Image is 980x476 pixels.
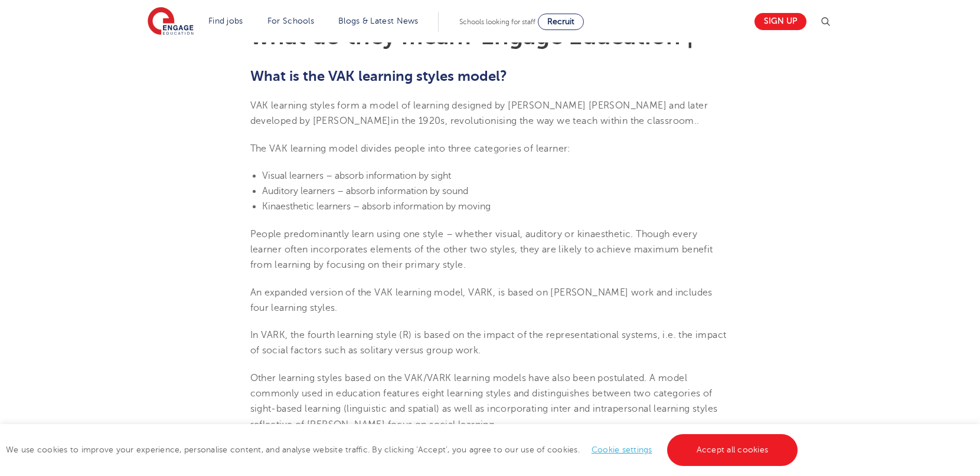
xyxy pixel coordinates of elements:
a: Sign up [754,13,806,30]
h1: VAK learning styles: what are they and what do they mean? Engage Education | [250,1,730,48]
a: Find jobs [208,17,243,25]
span: Other learning styles based on the VAK/VARK learning models have also been postulated. A model co... [250,373,718,430]
span: Auditory learners – absorb information by sound [262,186,468,196]
span: in the 1920s, revolutionising the way we teach within the classroom. [391,116,697,126]
a: Recruit [538,14,584,30]
img: Engage Education [148,7,194,37]
a: Blogs & Latest News [338,17,419,25]
b: What is the VAK learning styles model? [250,68,507,84]
a: For Schools [267,17,314,25]
span: An expanded version of the VAK learning model, VARK, is based on [PERSON_NAME] work and includes ... [250,287,713,313]
span: People predominantly learn using one style – whether visual, auditory or kinaesthetic. Though eve... [250,229,713,271]
a: Cookie settings [592,445,652,454]
a: Accept all cookies [667,434,798,466]
span: Kinaesthetic learners – absorb information by moving [262,201,491,212]
span: VAK learning styles form a model of learning designed by [PERSON_NAME] [PERSON_NAME] and later de... [250,100,708,126]
span: In VARK, the fourth learning style (R) is based on the impact of the representational systems, i.... [250,330,727,356]
span: Visual learners – absorb information by sight [262,170,451,181]
span: The VAK learning model divides people into three categories of learner: [250,143,571,154]
span: We use cookies to improve your experience, personalise content, and analyse website traffic. By c... [6,445,801,454]
span: Recruit [547,17,574,26]
span: Schools looking for staff [459,18,535,26]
